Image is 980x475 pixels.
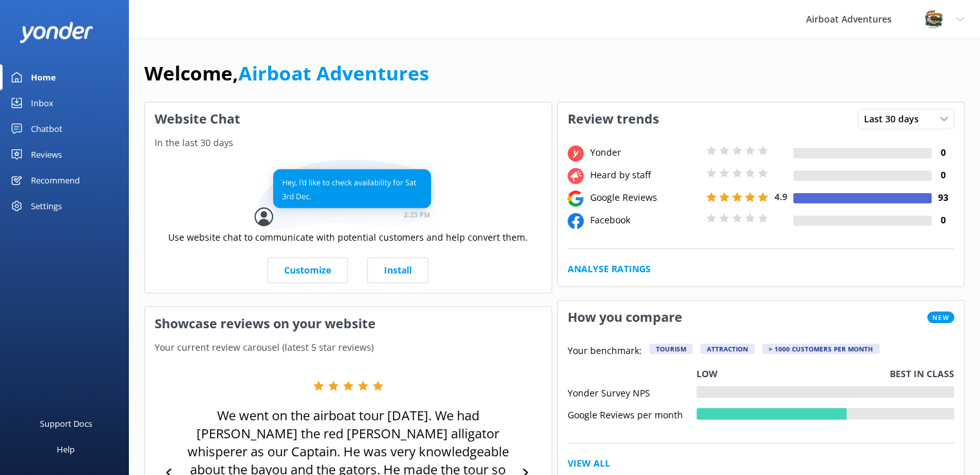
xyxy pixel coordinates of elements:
[890,367,954,381] p: Best in class
[558,301,692,334] h3: How you compare
[145,136,552,150] p: In the last 30 days
[568,344,642,359] p: Your benchmark:
[57,436,75,462] div: Help
[568,262,651,276] a: Analyse Ratings
[927,312,954,323] span: New
[762,344,879,354] div: > 1000 customers per month
[932,191,954,205] h4: 93
[568,408,697,420] div: Google Reviews per month
[568,386,697,398] div: Yonder Survey NPS
[700,344,754,354] div: Attraction
[568,456,610,470] a: View All
[587,145,703,160] div: Yonder
[31,142,62,167] div: Reviews
[31,90,53,116] div: Inbox
[649,344,693,354] div: Tourism
[367,257,428,283] a: Install
[145,102,552,136] h3: Website Chat
[145,307,552,340] h3: Showcase reviews on your website
[697,367,718,381] p: Low
[31,116,62,142] div: Chatbot
[587,213,703,227] div: Facebook
[144,58,429,89] h1: Welcome,
[587,191,703,205] div: Google Reviews
[774,191,787,203] span: 4.9
[255,160,441,230] img: conversation...
[31,167,80,193] div: Recommend
[168,230,528,245] p: Use website chat to communicate with potential customers and help convert them.
[238,60,429,86] a: Airboat Adventures
[587,168,703,182] div: Heard by staff
[31,193,62,219] div: Settings
[864,112,927,126] span: Last 30 days
[932,213,954,227] h4: 0
[932,168,954,182] h4: 0
[267,257,348,283] a: Customize
[40,411,92,436] div: Support Docs
[558,102,669,136] h3: Review trends
[924,10,943,29] img: 271-1670286363.jpg
[145,340,552,355] p: Your current review carousel (latest 5 star reviews)
[19,22,93,43] img: yonder-white-logo.png
[932,145,954,160] h4: 0
[31,64,56,90] div: Home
